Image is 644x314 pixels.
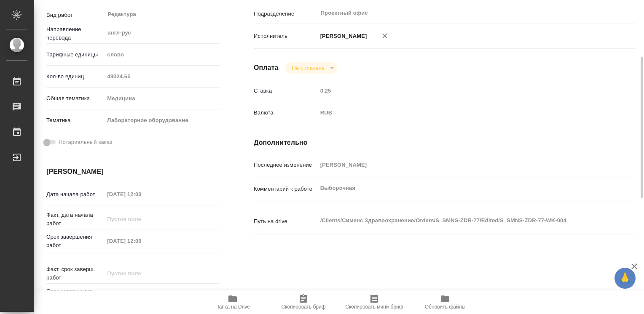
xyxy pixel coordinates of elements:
[285,62,337,74] div: Не оплачена
[281,304,325,310] span: Скопировать бриф
[254,87,317,95] p: Ставка
[46,190,104,199] p: Дата начала работ
[46,116,104,125] p: Тематика
[339,290,410,314] button: Скопировать мини-бриф
[317,32,367,40] p: [PERSON_NAME]
[317,159,603,171] input: Пустое поле
[254,161,317,169] p: Последнее изменение
[104,48,220,62] div: слово
[376,27,394,45] button: Удалить исполнителя
[104,213,178,225] input: Пустое поле
[46,25,104,42] p: Направление перевода
[254,10,317,18] p: Подразделение
[317,106,603,120] div: RUB
[215,304,250,310] span: Папка на Drive
[46,94,104,103] p: Общая тематика
[104,267,178,279] input: Пустое поле
[254,32,317,40] p: Исполнитель
[345,304,403,310] span: Скопировать мини-бриф
[197,290,268,314] button: Папка на Drive
[104,235,178,247] input: Пустое поле
[618,269,632,287] span: 🙏
[254,138,635,148] h4: Дополнительно
[317,213,603,228] textarea: /Clients/Сименс Здравоохранение/Orders/S_SMNS-ZDR-77/Edited/S_SMNS-ZDR-77-WK-004
[290,64,327,72] button: Не оплачена
[46,287,104,304] p: Срок завершения услуги
[104,113,220,128] div: Лабораторное оборудование
[425,304,466,310] span: Обновить файлы
[614,268,636,289] button: 🙏
[59,138,112,146] span: Нотариальный заказ
[254,109,317,117] p: Валюта
[410,290,480,314] button: Обновить файлы
[46,233,104,250] p: Срок завершения работ
[254,63,279,73] h4: Оплата
[317,85,603,97] input: Пустое поле
[46,211,104,228] p: Факт. дата начала работ
[46,72,104,81] p: Кол-во единиц
[268,290,339,314] button: Скопировать бриф
[317,181,603,195] textarea: Выборочная
[46,11,104,19] p: Вид работ
[104,70,220,82] input: Пустое поле
[104,188,178,200] input: Пустое поле
[104,91,220,106] div: Медицина
[46,167,220,177] h4: [PERSON_NAME]
[46,51,104,59] p: Тарифные единицы
[254,185,317,193] p: Комментарий к работе
[104,289,178,301] input: ✎ Введи что-нибудь
[254,217,317,226] p: Путь на drive
[46,265,104,282] p: Факт. срок заверш. работ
